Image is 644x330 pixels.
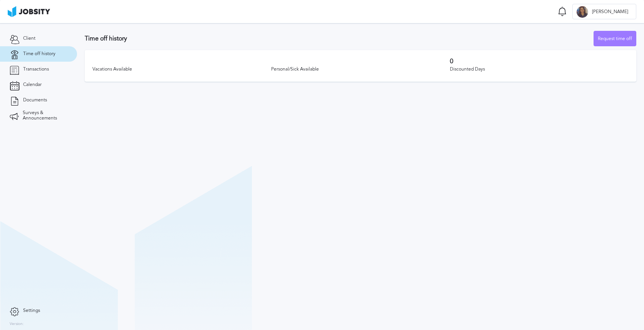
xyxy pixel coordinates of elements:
[23,67,49,72] span: Transactions
[450,67,629,72] div: Discounted Days
[594,31,636,47] div: Request time off
[92,67,271,72] div: Vacations Available
[23,82,42,88] span: Calendar
[577,6,588,18] div: L
[23,98,47,103] span: Documents
[8,6,50,17] img: ab4bad089aa723f57921c736e9817d99.png
[594,31,636,46] button: Request time off
[572,4,636,19] button: L[PERSON_NAME]
[10,322,24,327] label: Version:
[23,51,55,57] span: Time off history
[450,58,629,65] h3: 0
[271,67,450,72] div: Personal/Sick Available
[23,36,35,41] span: Client
[23,308,40,313] span: Settings
[588,9,632,15] span: [PERSON_NAME]
[23,110,67,121] span: Surveys & Announcements
[85,35,594,42] h3: Time off history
